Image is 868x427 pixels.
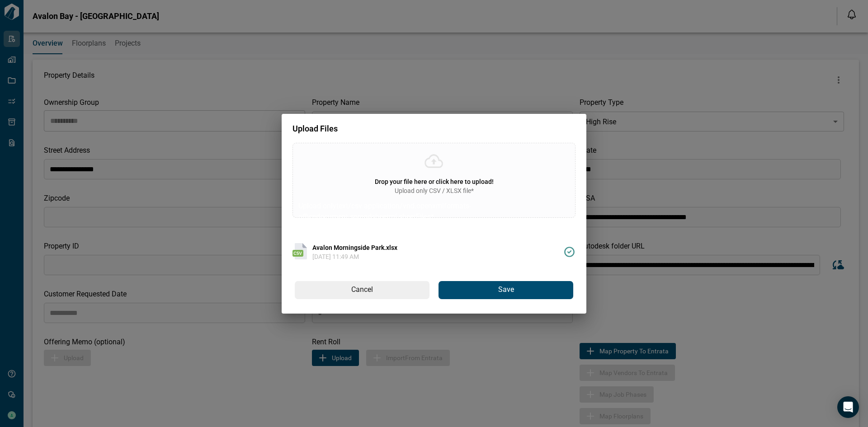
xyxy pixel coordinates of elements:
button: Save [439,281,573,299]
span: Avalon Morningside Park.xlsx [312,244,397,251]
button: Cancel [295,281,429,299]
span: Cancel [351,285,373,295]
p: Upload only text/csv application/vnd.openxmlformats-officedocument.spreadsheetml.sheet Files* [298,201,570,222]
span: Drop your file here or click here to upload! [375,178,494,185]
span: Upload Files [292,124,338,133]
div: Open Intercom Messenger [837,396,859,418]
span: Save [498,285,514,295]
span: [DATE] 11:49 AM [312,253,359,260]
span: Upload only CSV / XLSX file* [395,186,474,195]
